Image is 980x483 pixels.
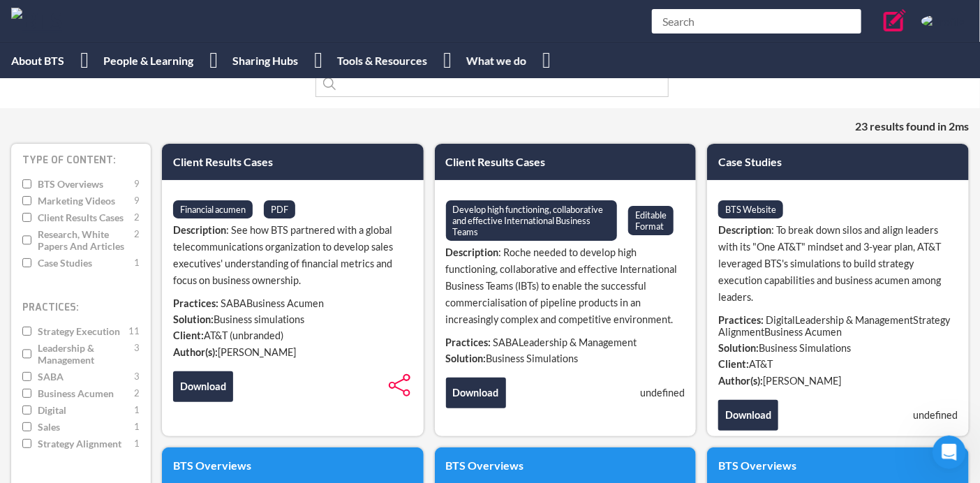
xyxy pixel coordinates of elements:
h1: Case Studies [707,144,969,180]
span: Digital [38,404,131,416]
p: undefined [435,378,697,414]
span: Strategy Alignment [718,314,950,338]
a: Download [173,371,233,402]
span: 1 [134,438,140,449]
p: : To break down silos and align leaders with its "One AT&T" mindset and 3-year plan, AT&T leverag... [707,222,969,311]
li: Business simulations [162,311,424,327]
span: 1 [134,421,140,433]
a: People & Learning [92,43,221,78]
strong: Practices: [173,297,218,309]
strong: Client: [718,358,749,370]
a: Profile [906,10,969,32]
span: Financial acumen [173,200,253,218]
a: Download [718,400,778,431]
a: Sharing Hubs [221,43,326,78]
strong: Practices: [718,314,764,326]
li: Business Simulations [707,340,969,356]
li: Business Simulations [435,350,697,366]
strong: Solution: [446,352,487,364]
strong: Description [718,224,771,236]
span: SABA [221,297,246,309]
span: BTS Website [718,200,783,218]
input: Strategy Execution 11 [22,325,31,337]
span: PDF [264,200,295,218]
input: Business Acumen 2 [22,387,31,399]
span: Editable Format [628,206,674,235]
p: : See how BTS partnered with a global telecommunications organization to develop sales executives... [162,222,424,295]
a: BTS Home [11,7,62,34]
h1: Client Results Cases [435,144,697,180]
span: 9 [134,178,140,190]
strong: Client: [173,329,204,341]
span: Business Acumen [246,297,324,309]
strong: Practices: [446,336,491,348]
strong: Solution: [173,313,214,325]
img: Create [884,9,906,31]
a: Download [446,378,506,408]
span: SABA [493,336,519,348]
a: Tools & Resources [326,43,455,78]
span: 1 [134,404,140,416]
li: AT&T (unbranded) [162,327,424,343]
span: 2 [134,387,140,399]
span: Client Results Cases [38,211,131,223]
strong: Solution: [718,342,759,354]
span: Leadership & Management [519,336,637,348]
input: Sales 1 [22,421,31,433]
li: AT&T [707,356,969,372]
span: Business Acumen [764,326,842,338]
input: Digital 1 [22,404,31,416]
input: SABA 3 [22,371,31,382]
a: What we do [455,43,554,78]
strong: Description [173,224,226,236]
span: 11 [128,325,140,337]
span: Sales [38,421,131,433]
h2: Practices: [22,302,140,314]
span: Research, White Papers and Articles [38,228,131,252]
span: Business Acumen [38,387,131,399]
span: Strategy Alignment [38,438,131,449]
span: Leadership & Management [795,314,913,326]
h2: Type of content: [22,155,140,167]
span: 23 results found in 2ms [855,119,969,133]
span: Marketing Videos [38,195,131,207]
span: 3 [134,371,140,382]
span: Leadership & Management [38,342,131,366]
span: BTS Overviews [38,178,131,190]
input: Client Results Cases 2 [22,211,31,223]
h1: Client Results Cases [162,144,424,180]
span: Develop high functioning, collaborative and effective International Business Teams [446,200,618,241]
span: Digital [766,314,795,326]
p: undefined [707,400,969,436]
span: 9 [134,195,140,207]
span: 2 [134,228,140,252]
input: Leadership & Management 3 [22,342,31,366]
li: [PERSON_NAME] [162,344,424,360]
input: Strategy Alignment 1 [22,438,31,449]
span: 2 [134,211,140,223]
span: 1 [134,257,140,269]
img: BTS [11,8,62,34]
span: SABA [38,371,131,382]
span: 3 [134,342,140,366]
img: Profile [917,10,969,32]
input: Research, White Papers and Articles 2 [22,228,31,252]
input: Case Studies 1 [22,257,31,269]
input: Search [652,9,861,34]
span: Strategy Execution [38,325,125,337]
li: [PERSON_NAME] [707,373,969,389]
p: : Roche needed to develop high functioning, collaborative and effective International Business Te... [435,244,697,334]
strong: Description [446,246,499,258]
strong: Author(s): [173,346,218,358]
span: Case Studies [38,257,131,269]
input: BTS Overviews 9 [22,178,31,190]
strong: Author(s): [718,375,763,387]
iframe: Intercom live chat [933,436,966,469]
input: Marketing Videos 9 [22,195,31,207]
